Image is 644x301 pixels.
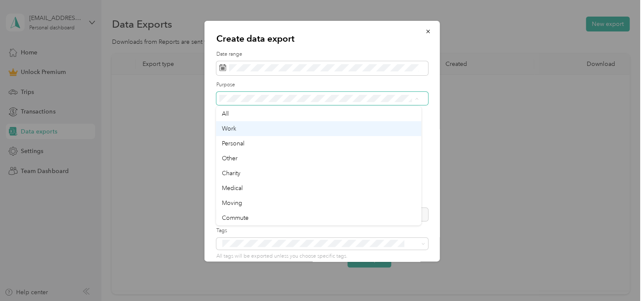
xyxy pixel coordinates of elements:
span: Personal [222,140,244,147]
span: All [222,110,229,117]
iframe: Everlance-gr Chat Button Frame [596,253,644,301]
span: Work [222,125,236,132]
span: Charity [222,170,241,177]
label: Purpose [216,81,428,89]
span: Medical [222,185,243,192]
label: Date range [216,51,428,58]
span: Commute [222,214,249,221]
p: Create data export [216,33,428,45]
span: Other [222,155,238,162]
label: Tags [216,227,428,235]
p: All tags will be exported unless you choose specific tags. [216,253,428,260]
span: Moving [222,199,242,207]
